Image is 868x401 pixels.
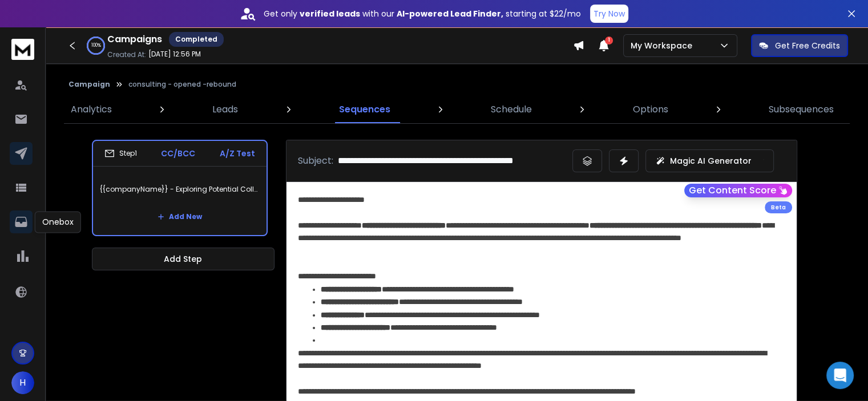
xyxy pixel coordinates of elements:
[11,371,34,394] button: H
[68,80,110,89] button: Campaign
[64,96,119,123] a: Analytics
[633,103,668,116] p: Options
[35,211,81,233] div: Onebox
[264,8,581,19] p: Get only with our starting at $22/mo
[670,155,752,167] p: Magic AI Generator
[104,148,137,159] div: Step 1
[626,96,675,123] a: Options
[298,154,333,168] p: Subject:
[684,184,792,197] button: Get Content Score
[107,33,162,46] h1: Campaigns
[590,5,628,23] button: Try Now
[169,32,224,47] div: Completed
[212,103,238,116] p: Leads
[332,96,397,123] a: Sequences
[826,362,854,389] div: Open Intercom Messenger
[762,96,841,123] a: Subsequences
[775,40,840,51] p: Get Free Credits
[100,173,260,205] p: {{companyName}} - Exploring Potential Collaboration
[92,248,274,270] button: Add Step
[148,205,211,228] button: Add New
[605,37,613,44] span: 1
[71,103,112,116] p: Analytics
[11,39,34,60] img: logo
[484,96,539,123] a: Schedule
[300,8,360,19] strong: verified leads
[205,96,245,123] a: Leads
[769,103,834,116] p: Subsequences
[751,34,848,57] button: Get Free Credits
[92,140,268,236] li: Step1CC/BCCA/Z Test{{companyName}} - Exploring Potential CollaborationAdd New
[594,8,625,19] p: Try Now
[91,42,101,49] p: 100 %
[339,103,390,116] p: Sequences
[631,40,697,51] p: My Workspace
[397,8,503,19] strong: AI-powered Lead Finder,
[491,103,532,116] p: Schedule
[765,201,792,213] div: Beta
[148,50,201,59] p: [DATE] 12:56 PM
[128,80,236,89] p: consulting - opened -rebound
[107,50,146,59] p: Created At:
[161,148,195,159] p: CC/BCC
[220,148,255,159] p: A/Z Test
[645,149,774,172] button: Magic AI Generator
